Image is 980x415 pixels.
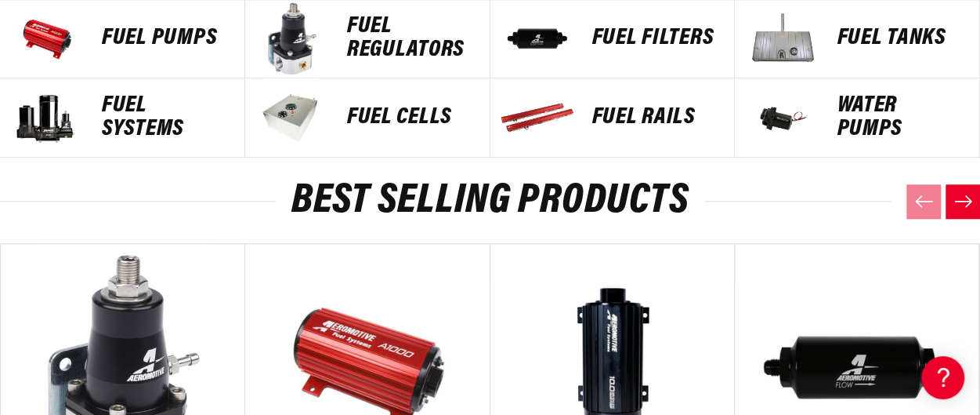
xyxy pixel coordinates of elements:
p: Fuel Systems [102,94,229,141]
button: Previous slide [906,184,941,219]
img: Fuel Systems [8,78,86,157]
p: Fuel Tanks [837,27,964,50]
p: Fuel Pumps [102,27,229,50]
p: FUEL Cells [347,106,474,129]
p: FUEL Rails [592,106,719,129]
button: Next slide [946,184,980,219]
p: Water Pumps [837,94,964,141]
p: FUEL FILTERS [592,27,719,50]
a: FUEL Rails FUEL Rails [490,78,736,158]
img: FUEL Rails [498,78,577,157]
img: Water Pumps [743,78,821,157]
img: FUEL Cells [253,78,331,157]
a: FUEL Cells FUEL Cells [245,78,490,158]
a: Water Pumps Water Pumps [735,78,980,158]
p: FUEL REGULATORS [347,15,474,62]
